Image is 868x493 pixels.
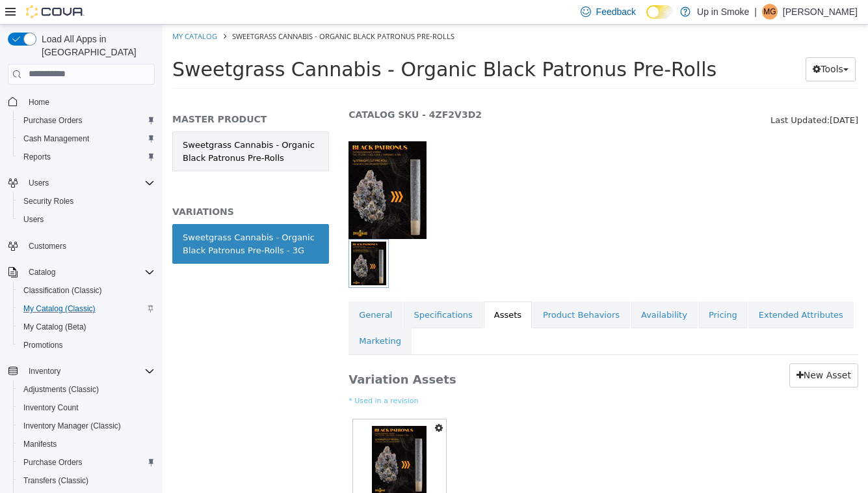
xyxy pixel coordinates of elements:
[23,238,72,254] a: Customers
[18,149,56,165] a: Reports
[29,97,49,107] span: Home
[608,91,667,100] span: Last Updated:
[18,131,155,147] span: Cash Management
[13,130,160,148] button: Cash Management
[23,196,73,206] span: Security Roles
[18,283,107,298] a: Classification (Classic)
[186,84,563,96] h5: CATALOG SKU - 4ZF2V3D2
[209,401,264,470] img: download (2).jpeg
[13,399,160,417] button: Inventory Count
[23,421,121,431] span: Inventory Manager (Classic)
[370,277,467,304] a: Product Behaviors
[23,264,60,280] button: Catalog
[13,210,160,229] button: Users
[643,33,693,57] button: Tools
[23,264,155,280] span: Catalog
[23,322,86,332] span: My Catalog (Beta)
[23,303,96,314] span: My Catalog (Classic)
[18,319,155,335] span: My Catalog (Beta)
[23,94,155,110] span: Home
[29,241,66,251] span: Customers
[18,400,84,416] a: Inventory Count
[23,384,99,395] span: Adjustments (Classic)
[26,5,85,18] img: Cova
[13,336,160,354] button: Promotions
[697,4,749,20] p: Up in Smoke
[29,178,49,188] span: Users
[10,89,166,100] h5: MASTER PRODUCT
[18,455,88,470] a: Purchase Orders
[3,236,160,255] button: Customers
[13,148,160,166] button: Reports
[18,193,155,209] span: Security Roles
[13,300,160,318] button: My Catalog (Classic)
[13,417,160,435] button: Inventory Manager (Classic)
[186,303,249,330] a: Marketing
[13,192,160,210] button: Security Roles
[23,152,51,162] span: Reports
[13,435,160,453] button: Manifests
[18,418,126,434] a: Inventory Manager (Classic)
[18,212,155,227] span: Users
[18,337,68,353] a: Promotions
[762,4,778,20] div: Matthew Greenwood
[241,277,320,304] a: Specifications
[23,475,88,486] span: Transfers (Classic)
[18,131,94,147] a: Cash Management
[23,134,89,144] span: Cash Management
[23,439,57,449] span: Manifests
[18,113,155,128] span: Purchase Orders
[13,472,160,490] button: Transfers (Classic)
[10,181,166,193] h5: VARIATIONS
[321,277,369,304] a: Assets
[3,362,160,380] button: Inventory
[186,277,240,304] a: General
[13,380,160,399] button: Adjustments (Classic)
[18,418,155,434] span: Inventory Manager (Classic)
[3,174,160,192] button: Users
[186,117,264,214] img: 150
[23,457,83,468] span: Purchase Orders
[23,175,54,191] button: Users
[18,400,155,416] span: Inventory Count
[23,285,102,296] span: Classification (Classic)
[596,5,636,18] span: Feedback
[23,175,155,191] span: Users
[20,206,156,232] div: Sweetgrass Cannabis - Organic Black Patronus Pre-Rolls - 3G
[18,436,155,452] span: Manifests
[627,339,696,363] a: New Asset
[29,267,55,277] span: Catalog
[586,277,691,304] a: Extended Attributes
[13,453,160,472] button: Purchase Orders
[18,319,92,335] a: My Catalog (Beta)
[18,382,155,397] span: Adjustments (Classic)
[3,263,160,281] button: Catalog
[18,301,155,317] span: My Catalog (Classic)
[18,149,155,165] span: Reports
[23,94,55,110] a: Home
[23,238,155,254] span: Customers
[783,4,858,20] p: [PERSON_NAME]
[3,92,160,111] button: Home
[36,33,155,59] span: Load All Apps in [GEOGRAPHIC_DATA]
[13,111,160,130] button: Purchase Orders
[18,382,104,397] a: Adjustments (Classic)
[186,371,696,382] small: * Used in a revision
[18,113,88,128] a: Purchase Orders
[23,214,44,225] span: Users
[18,436,62,452] a: Manifests
[18,212,49,227] a: Users
[13,281,160,300] button: Classification (Classic)
[18,337,155,353] span: Promotions
[536,277,585,304] a: Pricing
[18,283,155,298] span: Classification (Classic)
[186,339,482,363] h3: Variation Assets
[13,318,160,336] button: My Catalog (Beta)
[18,193,79,209] a: Security Roles
[10,107,166,147] a: Sweetgrass Cannabis - Organic Black Patronus Pre-Rolls
[763,4,776,20] span: MG
[23,363,66,379] button: Inventory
